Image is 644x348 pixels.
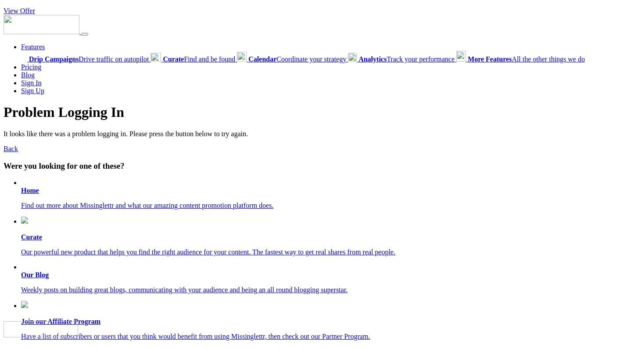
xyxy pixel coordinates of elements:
[468,55,512,63] b: More Features
[21,271,49,279] b: Our Blog
[4,130,640,138] p: It looks like there was a problem logging in. Please press the button below to try again.
[4,104,640,120] h1: Problem Logging In
[4,321,78,337] img: Missinglettr - Social Media Marketing for content focused teams | Product Hunt
[21,55,150,63] a: Drip CampaignsDrive traffic on autopilot
[348,55,456,63] a: AnalyticsTrack your performance
[21,217,28,224] img: curate.png
[81,33,88,36] button: Menu
[21,63,41,71] a: Pricing
[468,55,585,63] span: All the other things we do
[21,318,100,325] b: Join our Affiliate Program
[248,55,346,63] span: Coordinate your strategy
[29,55,149,63] span: Drive traffic on autopilot
[21,286,640,294] p: Weekly posts on building great blogs, communicating with your audience and being an all round blo...
[21,71,35,79] a: Blog
[4,161,640,171] h3: Were you looking for one of these?
[4,145,18,152] a: Back
[29,55,79,63] b: Drip Campaigns
[248,55,276,63] b: Calendar
[21,202,640,210] p: Find out more about Missinglettr and what our amazing content promotion platform does.
[21,333,640,341] p: Have a list of subscribers or users that you think would benefit from using Missinglettr, then ch...
[21,187,39,194] b: Home
[163,55,184,63] b: Curate
[21,187,640,210] a: Home Find out more about Missinglettr and what our amazing content promotion platform does.
[358,55,386,63] b: Analytics
[21,271,640,294] a: Our Blog Weekly posts on building great blogs, communicating with your audience and being an all ...
[21,233,42,241] b: Curate
[21,301,640,341] a: Join our Affiliate Program Have a list of subscribers or users that you think would benefit from ...
[21,87,44,94] a: Sign Up
[21,217,640,256] a: Curate Our powerful new product that helps you find the right audience for your content. The fast...
[21,248,640,256] p: Our powerful new product that helps you find the right audience for your content. The fastest way...
[21,79,42,87] a: Sign In
[4,7,35,14] a: View Offer
[21,301,28,308] img: revenue.png
[21,43,45,51] a: Features
[163,55,235,63] span: Find and be found
[456,55,585,63] a: More FeaturesAll the other things we do
[358,55,454,63] span: Track your performance
[21,51,640,63] div: Features
[237,55,348,63] a: CalendarCoordinate your strategy
[150,55,237,63] a: CurateFind and be found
